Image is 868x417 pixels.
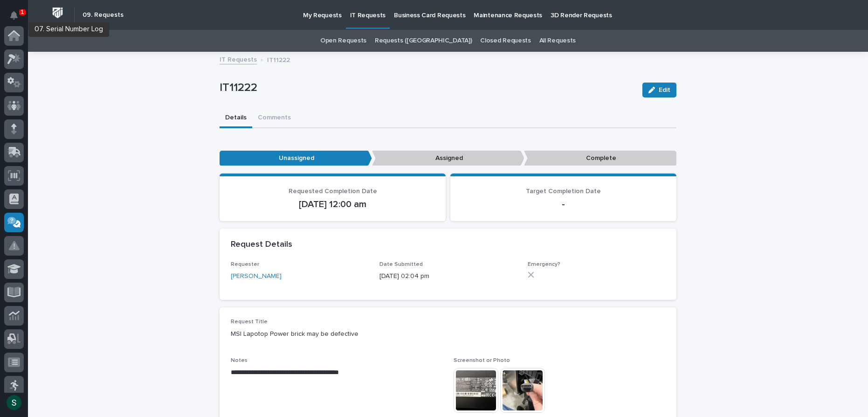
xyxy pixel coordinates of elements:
p: Complete [524,151,676,166]
a: Requests ([GEOGRAPHIC_DATA]) [375,30,472,52]
a: Open Requests [320,30,366,52]
h2: 09. Requests [83,11,124,19]
a: Closed Requests [480,30,530,52]
p: Unassigned [220,151,372,166]
p: 1 [21,9,24,15]
span: Emergency? [528,262,560,267]
button: Details [220,109,252,128]
button: users-avatar [4,393,24,412]
a: [PERSON_NAME] [231,271,282,281]
a: All Requests [539,30,576,52]
span: Edit [659,86,670,94]
h2: Request Details [231,240,292,250]
p: - [462,199,665,210]
p: [DATE] 12:00 am [231,199,434,210]
p: Assigned [372,151,524,166]
button: Comments [252,109,296,128]
span: Date Submitted [379,262,423,267]
p: IT11222 [220,81,635,95]
span: Requester [231,262,259,267]
div: Notifications1 [12,11,24,26]
span: Screenshot or Photo [454,358,510,363]
img: Workspace Logo [49,4,66,21]
button: Edit [642,83,676,97]
span: Target Completion Date [526,188,601,195]
span: Notes [231,358,248,363]
p: [DATE] 02:04 pm [379,271,517,281]
p: IT11222 [267,54,290,64]
span: Request Title [231,319,268,325]
a: IT Requests [220,54,257,64]
span: Requested Completion Date [289,188,377,195]
button: Notifications [4,6,24,25]
p: MSI Lapotop Power brick may be defective [231,329,665,339]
